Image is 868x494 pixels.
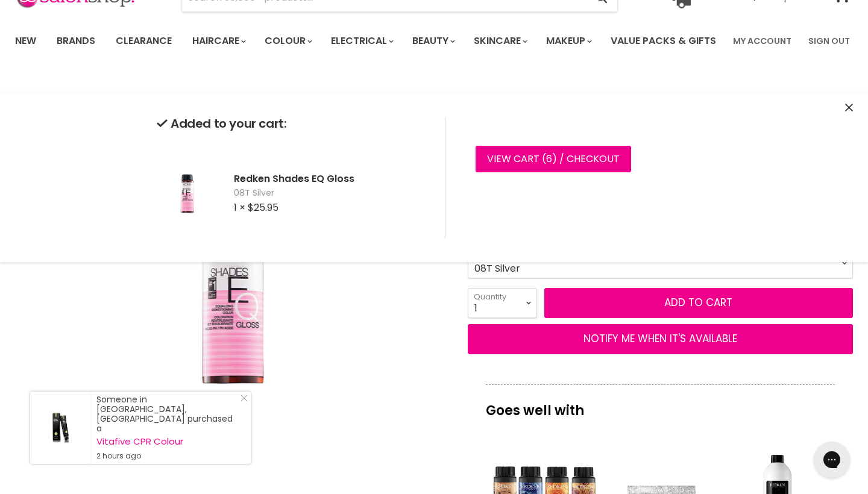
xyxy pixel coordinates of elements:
button: Close [845,102,853,114]
h2: Redken Shades EQ Gloss [234,172,426,185]
a: Makeup [537,28,599,54]
span: 1 × [234,201,245,214]
a: Colour [256,28,319,54]
a: Brands [48,28,104,54]
span: 08T Silver [234,187,426,199]
a: Visit product page [30,392,90,464]
button: Add to cart [544,288,853,318]
h2: Added to your cart: [157,117,426,131]
ul: Main menu [6,23,726,58]
small: 2 hours ago [96,451,239,461]
a: Value Packs & Gifts [602,28,725,54]
iframe: Gorgias live chat messenger [808,437,856,482]
a: View cart (6) / Checkout [476,146,631,172]
a: Vitafive CPR Colour [96,437,239,446]
a: Clearance [107,28,181,54]
select: Quantity [468,288,537,318]
a: My Account [726,28,799,54]
button: NOTIFY ME WHEN IT'S AVAILABLE [468,324,853,354]
svg: Close Icon [241,395,248,402]
a: Beauty [403,28,462,54]
a: Skincare [465,28,535,54]
a: Sign Out [801,28,857,54]
img: Redken Shades EQ Gloss [157,148,217,238]
a: New [6,28,45,54]
a: Haircare [183,28,253,54]
span: $25.95 [248,201,278,214]
div: Someone in [GEOGRAPHIC_DATA], [GEOGRAPHIC_DATA] purchased a [96,395,239,461]
span: 6 [546,152,552,166]
a: Close Notification [236,395,248,407]
p: Goes well with [486,384,835,424]
a: Electrical [322,28,401,54]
